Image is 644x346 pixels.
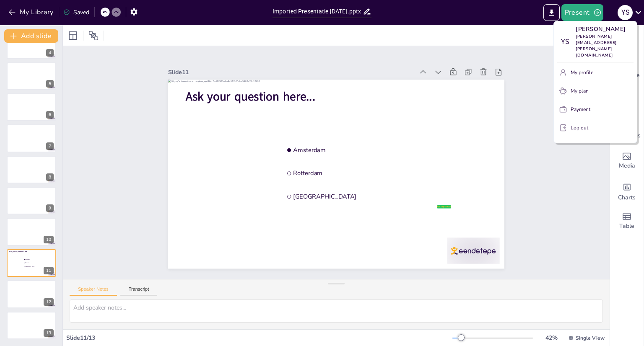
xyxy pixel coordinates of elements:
p: [PERSON_NAME] [576,25,634,34]
p: [PERSON_NAME][EMAIL_ADDRESS][PERSON_NAME][DOMAIN_NAME] [576,34,634,59]
button: My profile [557,66,634,79]
button: Payment [557,103,634,116]
p: Payment [571,106,590,113]
button: My plan [557,84,634,98]
button: Log out [557,121,634,134]
p: Log out [571,124,588,132]
p: My plan [571,87,589,95]
div: Y S [557,34,572,49]
p: My profile [571,69,593,76]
